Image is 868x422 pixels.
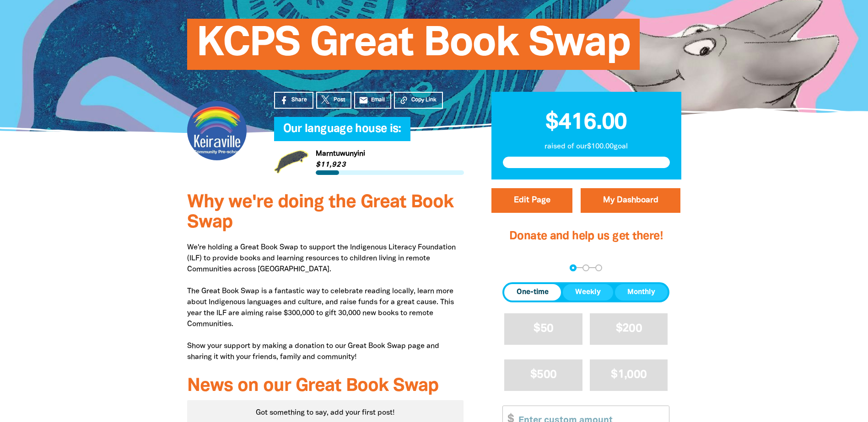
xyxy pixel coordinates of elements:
button: Navigate to step 2 of 3 to enter your details [582,264,589,271]
span: KCPS Great Book Swap [196,26,631,70]
a: Post [316,92,351,109]
a: My Dashboard [581,188,680,213]
button: Edit Page [491,188,572,213]
button: Weekly [563,284,613,301]
span: $1,000 [611,369,647,380]
a: emailEmail [354,92,392,109]
div: Donation frequency [502,282,669,302]
i: email [359,95,368,105]
span: One-time [517,287,549,298]
span: Copy Link [411,96,437,104]
span: Share [291,96,307,104]
span: $500 [530,369,556,380]
button: One-time [504,284,561,301]
span: Our language house is: [283,124,401,141]
button: Monthly [615,284,668,301]
span: Why we're doing the Great Book Swap [187,194,453,231]
span: $200 [616,323,642,334]
span: Weekly [575,287,601,298]
h6: My Team [274,132,464,137]
h3: News on our Great Book Swap [187,376,464,396]
span: Donate and help us get there! [509,231,663,242]
a: Share [274,92,313,109]
button: $1,000 [590,359,668,391]
button: Copy Link [394,92,443,109]
span: $416.00 [545,112,627,133]
button: Navigate to step 1 of 3 to enter your donation amount [570,264,577,271]
span: $50 [534,323,553,334]
span: Monthly [627,287,655,298]
button: $500 [504,359,582,391]
button: $200 [590,313,668,345]
span: Post [334,96,345,104]
p: raised of our $100.00 goal [503,141,670,152]
p: We're holding a Great Book Swap to support the Indigenous Literacy Foundation (ILF) to provide bo... [187,242,464,363]
button: Navigate to step 3 of 3 to enter your payment details [595,264,602,271]
span: Email [371,96,385,104]
button: $50 [504,313,582,345]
